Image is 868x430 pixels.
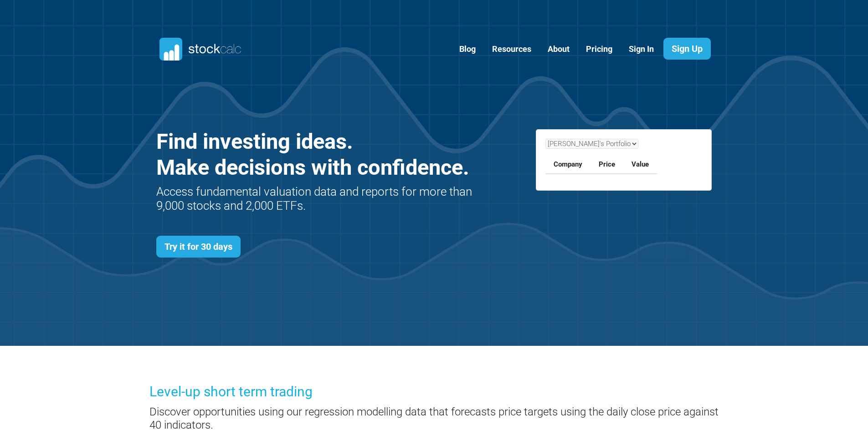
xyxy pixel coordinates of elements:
a: Pricing [579,38,619,61]
a: Sign Up [663,38,711,60]
th: Value [623,156,657,174]
h1: Find investing ideas. Make decisions with confidence. [156,129,475,180]
th: Price [591,156,623,174]
a: Sign In [622,38,661,61]
a: Blog [452,38,483,61]
th: Company [545,156,591,174]
h2: Access fundamental valuation data and reports for more than 9,000 stocks and 2,000 ETFs. [156,185,475,213]
h3: Level-up short term trading [149,382,719,401]
a: About [541,38,576,61]
a: Try it for 30 days [156,236,241,258]
a: Resources [485,38,538,61]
